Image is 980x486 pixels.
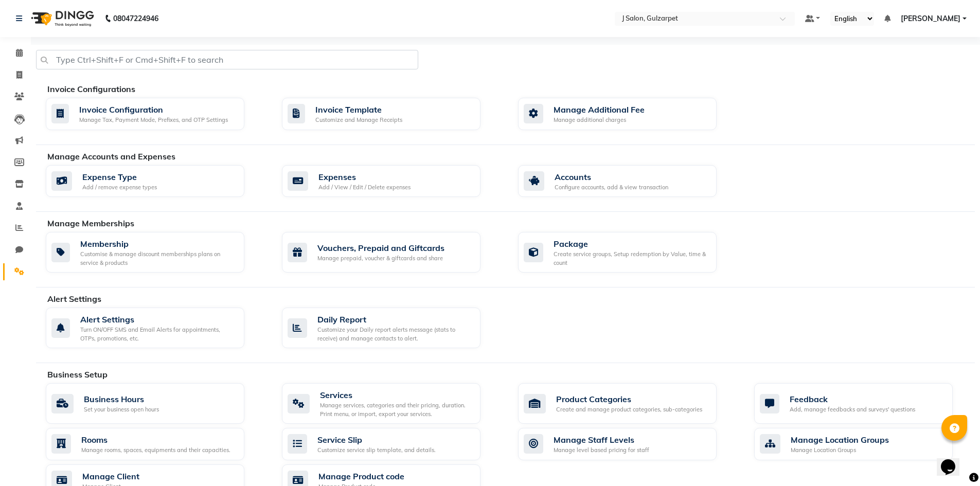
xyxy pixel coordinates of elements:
[554,103,645,116] div: Manage Additional Fee
[84,405,159,414] div: Set your business open hours
[80,326,236,343] div: Turn ON/OFF SMS and Email Alerts for appointments, OTPs, promotions, etc.
[82,470,139,482] div: Manage Client
[46,232,266,273] a: MembershipCustomise & manage discount memberships plans on service & products
[518,428,739,460] a: Manage Staff LevelsManage level based pricing for staff
[317,446,436,455] div: Customize service slip template, and details.
[80,238,236,250] div: Membership
[518,98,739,130] a: Manage Additional FeeManage additional charges
[317,313,472,326] div: Daily Report
[791,434,889,446] div: Manage Location Groups
[315,103,402,116] div: Invoice Template
[790,393,915,405] div: Feedback
[318,183,411,192] div: Add / View / Edit / Delete expenses
[79,116,228,124] div: Manage Tax, Payment Mode, Prefixes, and OTP Settings
[554,238,708,250] div: Package
[554,116,645,124] div: Manage additional charges
[317,254,444,263] div: Manage prepaid, voucher & giftcards and share
[113,4,158,33] b: 08047224946
[46,165,266,197] a: Expense TypeAdd / remove expense types
[282,383,503,424] a: ServicesManage services, categories and their pricing, duration. Print menu, or import, export yo...
[518,383,739,424] a: Product CategoriesCreate and manage product categories, sub-categories
[315,116,402,124] div: Customize and Manage Receipts
[554,434,649,446] div: Manage Staff Levels
[81,446,230,455] div: Manage rooms, spaces, equipments and their capacities.
[80,250,236,267] div: Customise & manage discount memberships plans on service & products
[282,165,503,197] a: ExpensesAdd / View / Edit / Delete expenses
[791,446,889,455] div: Manage Location Groups
[320,401,472,418] div: Manage services, categories and their pricing, duration. Print menu, or import, export your servi...
[79,103,228,116] div: Invoice Configuration
[36,50,418,69] input: Type Ctrl+Shift+F or Cmd+Shift+F to search
[82,183,157,192] div: Add / remove expense types
[554,446,649,455] div: Manage level based pricing for staff
[82,171,157,183] div: Expense Type
[317,242,444,254] div: Vouchers, Prepaid and Giftcards
[554,250,708,267] div: Create service groups, Setup redemption by Value, time & count
[26,4,97,33] img: logo
[46,98,266,130] a: Invoice ConfigurationManage Tax, Payment Mode, Prefixes, and OTP Settings
[937,445,970,476] iframe: chat widget
[555,171,668,183] div: Accounts
[282,428,503,460] a: Service SlipCustomize service slip template, and details.
[282,232,503,273] a: Vouchers, Prepaid and GiftcardsManage prepaid, voucher & giftcards and share
[282,308,503,348] a: Daily ReportCustomize your Daily report alerts message (stats to receive) and manage contacts to ...
[556,393,702,405] div: Product Categories
[81,434,230,446] div: Rooms
[317,326,472,343] div: Customize your Daily report alerts message (stats to receive) and manage contacts to alert.
[84,393,159,405] div: Business Hours
[282,98,503,130] a: Invoice TemplateCustomize and Manage Receipts
[754,428,975,460] a: Manage Location GroupsManage Location Groups
[754,383,975,424] a: FeedbackAdd, manage feedbacks and surveys' questions
[46,383,266,424] a: Business HoursSet your business open hours
[790,405,915,414] div: Add, manage feedbacks and surveys' questions
[318,171,411,183] div: Expenses
[555,183,668,192] div: Configure accounts, add & view transaction
[46,308,266,348] a: Alert SettingsTurn ON/OFF SMS and Email Alerts for appointments, OTPs, promotions, etc.
[318,470,404,482] div: Manage Product code
[556,405,702,414] div: Create and manage product categories, sub-categories
[317,434,436,446] div: Service Slip
[518,165,739,197] a: AccountsConfigure accounts, add & view transaction
[46,428,266,460] a: RoomsManage rooms, spaces, equipments and their capacities.
[80,313,236,326] div: Alert Settings
[320,389,472,401] div: Services
[901,13,960,24] span: [PERSON_NAME]
[518,232,739,273] a: PackageCreate service groups, Setup redemption by Value, time & count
